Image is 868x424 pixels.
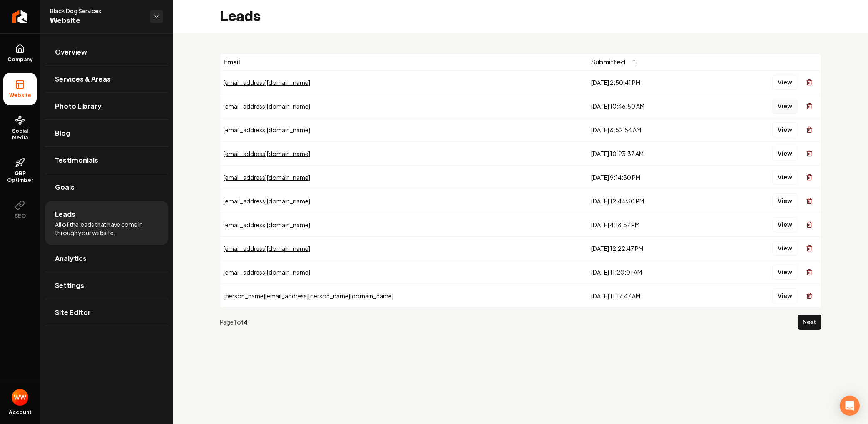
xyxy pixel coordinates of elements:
div: Email [224,57,584,67]
div: Open Intercom Messenger [840,396,860,416]
a: Site Editor [45,299,168,326]
button: View [772,170,798,185]
span: Settings [55,280,84,290]
div: [DATE] 8:52:54 AM [591,126,709,134]
div: [DATE] 12:44:30 PM [591,197,709,205]
div: [EMAIL_ADDRESS][DOMAIN_NAME] [224,173,584,181]
a: Settings [45,272,168,299]
span: Site Editor [55,307,91,317]
a: Overview [45,39,168,65]
div: [EMAIL_ADDRESS][DOMAIN_NAME] [224,268,584,276]
button: View [772,193,798,208]
span: Leads [55,209,75,219]
button: View [772,122,798,137]
div: [EMAIL_ADDRESS][DOMAIN_NAME] [224,78,584,87]
a: Goals [45,174,168,201]
span: Account [9,409,32,416]
button: Submitted [591,55,644,69]
button: View [772,217,798,232]
strong: 1 [234,318,237,326]
div: [DATE] 9:14:30 PM [591,173,709,181]
button: View [772,241,798,256]
a: Blog [45,120,168,146]
div: [EMAIL_ADDRESS][DOMAIN_NAME] [224,102,584,110]
div: [DATE] 11:20:01 AM [591,268,709,276]
span: Submitted [591,57,625,67]
button: Next [798,315,821,330]
a: GBP Optimizer [3,151,37,190]
a: Analytics [45,245,168,272]
button: Open user button [12,389,28,406]
div: [EMAIL_ADDRESS][DOMAIN_NAME] [224,149,584,158]
div: [EMAIL_ADDRESS][DOMAIN_NAME] [224,197,584,205]
div: [DATE] 12:22:47 PM [591,244,709,253]
a: Company [3,37,37,69]
span: Photo Library [55,101,102,111]
a: Social Media [3,109,37,148]
div: [DATE] 4:18:57 PM [591,221,709,229]
span: Analytics [55,253,87,263]
span: Website [50,15,143,27]
div: [EMAIL_ADDRESS][DOMAIN_NAME] [224,126,584,134]
span: SEO [11,213,29,219]
a: Services & Areas [45,66,168,92]
span: Services & Areas [55,74,111,84]
span: Company [4,56,36,63]
span: of [237,318,244,326]
img: Rebolt Logo [12,10,28,23]
span: Page [220,318,234,326]
span: GBP Optimizer [3,170,37,183]
button: View [772,146,798,161]
img: Warner Wright [12,389,28,406]
button: View [772,288,798,303]
div: [DATE] 11:17:47 AM [591,292,709,300]
span: Testimonials [55,155,98,165]
span: Goals [55,182,75,192]
a: Testimonials [45,147,168,174]
button: View [772,265,798,280]
div: [EMAIL_ADDRESS][DOMAIN_NAME] [224,221,584,229]
div: [DATE] 10:46:50 AM [591,102,709,110]
div: [PERSON_NAME][EMAIL_ADDRESS][PERSON_NAME][DOMAIN_NAME] [224,292,584,300]
strong: 4 [244,318,248,326]
div: [EMAIL_ADDRESS][DOMAIN_NAME] [224,244,584,253]
span: Website [6,92,35,99]
span: Blog [55,128,70,138]
button: SEO [3,193,37,226]
span: Black Dog Services [50,7,143,15]
button: View [772,75,798,90]
span: Overview [55,47,87,57]
div: [DATE] 10:23:37 AM [591,149,709,158]
a: Photo Library [45,93,168,119]
button: View [772,99,798,114]
span: All of the leads that have come in through your website. [55,220,158,237]
h2: Leads [220,8,261,25]
div: [DATE] 2:50:41 PM [591,78,709,87]
span: Social Media [3,128,37,141]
